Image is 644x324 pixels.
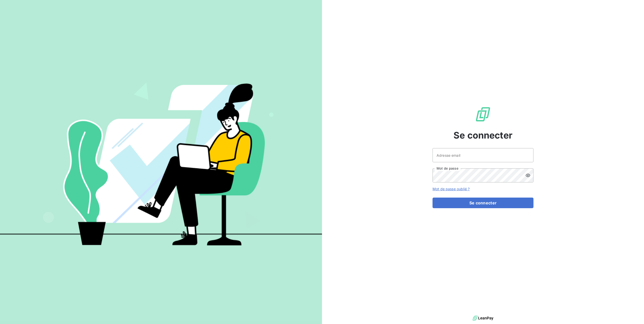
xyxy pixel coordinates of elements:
[473,314,493,322] img: logo
[433,187,470,191] a: Mot de passe oublié ?
[475,106,491,122] img: Logo LeanPay
[433,198,533,208] button: Se connecter
[453,128,513,142] span: Se connecter
[433,148,533,162] input: placeholder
